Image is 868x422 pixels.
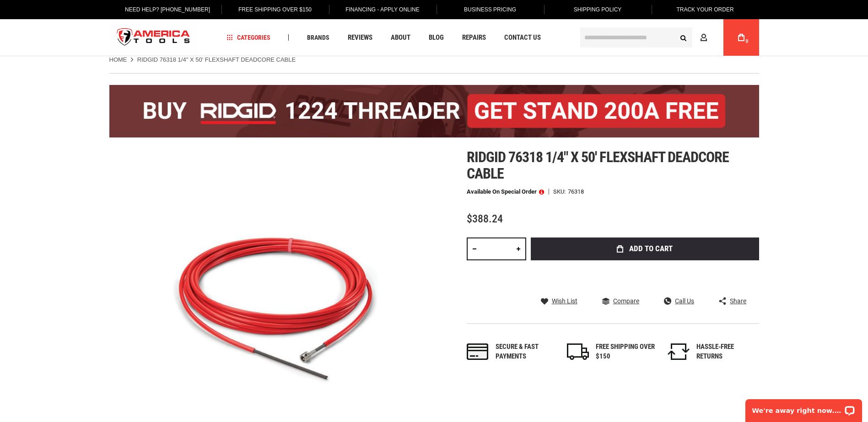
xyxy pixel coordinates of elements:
[109,21,198,55] img: America Tools
[467,148,729,182] span: Ridgid 76318 1/4" x 50' flexshaft deadcore cable
[567,343,589,360] img: shipping
[730,298,746,304] span: Share
[629,245,673,253] span: Add to Cart
[739,393,868,422] iframe: LiveChat chat widget
[553,189,568,195] strong: SKU
[467,212,503,225] span: $388.24
[222,32,275,44] a: Categories
[746,39,749,44] span: 0
[675,29,692,46] button: Search
[574,6,622,13] span: Shipping Policy
[531,237,759,260] button: Add to Cart
[387,32,415,44] a: About
[668,343,690,360] img: returns
[391,34,410,41] span: About
[109,85,759,137] img: BOGO: Buy the RIDGID® 1224 Threader (26092), get the 92467 200A Stand FREE!
[344,32,377,44] a: Reviews
[496,342,555,362] div: Secure & fast payments
[303,32,334,44] a: Brands
[429,34,444,41] span: Blog
[568,189,584,195] div: 76318
[529,263,761,290] iframe: Secure express checkout frame
[675,298,694,304] span: Call Us
[425,32,448,44] a: Blog
[307,34,329,41] span: Brands
[500,32,545,44] a: Contact Us
[109,56,127,64] a: Home
[462,34,486,41] span: Repairs
[458,32,490,44] a: Repairs
[504,34,541,41] span: Contact Us
[109,21,198,55] a: store logo
[664,297,694,305] a: Call Us
[602,297,639,305] a: Compare
[137,56,296,63] strong: RIDGID 76318 1/4" X 50' FLEXSHAFT DEADCORE CABLE
[467,189,544,195] p: Available on Special Order
[596,342,655,362] div: FREE SHIPPING OVER $150
[226,34,270,41] span: Categories
[613,298,639,304] span: Compare
[467,343,489,360] img: payments
[552,298,577,304] span: Wish List
[733,19,750,56] a: 0
[541,297,577,305] a: Wish List
[348,34,372,41] span: Reviews
[696,342,756,362] div: HASSLE-FREE RETURNS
